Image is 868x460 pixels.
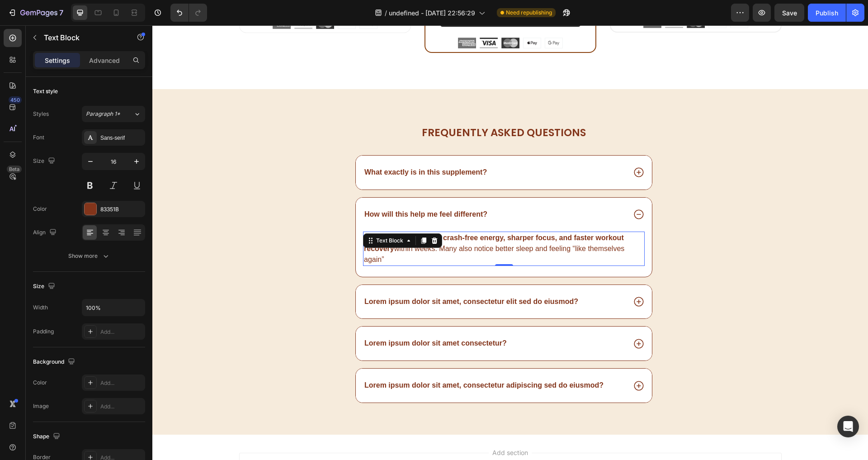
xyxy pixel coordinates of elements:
[212,209,472,227] strong: steady, crash-free energy, sharper focus, and faster workout recovery
[33,110,49,118] div: Styles
[336,422,379,432] span: Add section
[33,304,48,312] div: Width
[389,8,475,18] span: undefined - [DATE] 22:56:29
[100,403,143,411] div: Add...
[33,327,54,336] div: Padding
[44,32,121,43] p: Text Block
[152,25,868,460] iframe: Design area
[808,4,846,22] button: Publish
[68,251,110,261] div: Show more
[222,211,253,219] div: Text Block
[33,356,77,368] div: Background
[212,142,335,152] p: What exactly is in this supplement?
[33,280,57,293] div: Size
[506,9,552,17] span: Need republishing
[33,133,44,142] div: Font
[100,205,143,213] div: 83351B
[212,207,491,240] p: Most men report within weeks. Many also notice better sleep and feeling “like themselves again”
[211,312,356,324] div: Rich Text Editor. Editing area: main
[7,166,22,173] div: Beta
[774,4,804,22] button: Save
[211,354,453,366] div: Rich Text Editor. Editing area: main
[33,379,47,387] div: Color
[100,134,143,142] div: Sans-serif
[33,155,57,167] div: Size
[33,87,58,95] div: Text style
[212,313,354,323] p: Lorem ipsum dolor sit amet consectetur?
[82,299,145,316] input: Auto
[100,379,143,387] div: Add...
[100,328,143,336] div: Add...
[4,4,67,22] button: 7
[186,100,517,115] h2: Frequently asked questions
[33,227,58,239] div: Align
[211,206,492,241] div: Rich Text Editor. Editing area: main
[59,7,63,18] p: 7
[89,56,120,65] p: Advanced
[837,416,859,437] div: Open Intercom Messenger
[212,185,335,194] p: How will this help me feel different?
[385,8,387,18] span: /
[33,248,145,264] button: Show more
[212,356,451,365] p: Lorem ipsum dolor sit amet, consectetur adipiscing sed do eiusmod?
[33,402,49,410] div: Image
[816,8,838,18] div: Publish
[211,183,336,195] div: Rich Text Editor. Editing area: main
[211,270,427,283] div: Rich Text Editor. Editing area: main
[170,4,207,22] div: Undo/Redo
[212,272,426,281] p: Lorem ipsum dolor sit amet, consectetur elit sed do eiusmod?
[33,205,47,213] div: Color
[782,9,797,17] span: Save
[9,96,22,104] div: 450
[211,141,336,153] div: Rich Text Editor. Editing area: main
[86,110,120,118] span: Paragraph 1*
[33,431,62,443] div: Shape
[45,56,70,65] p: Settings
[82,106,145,122] button: Paragraph 1*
